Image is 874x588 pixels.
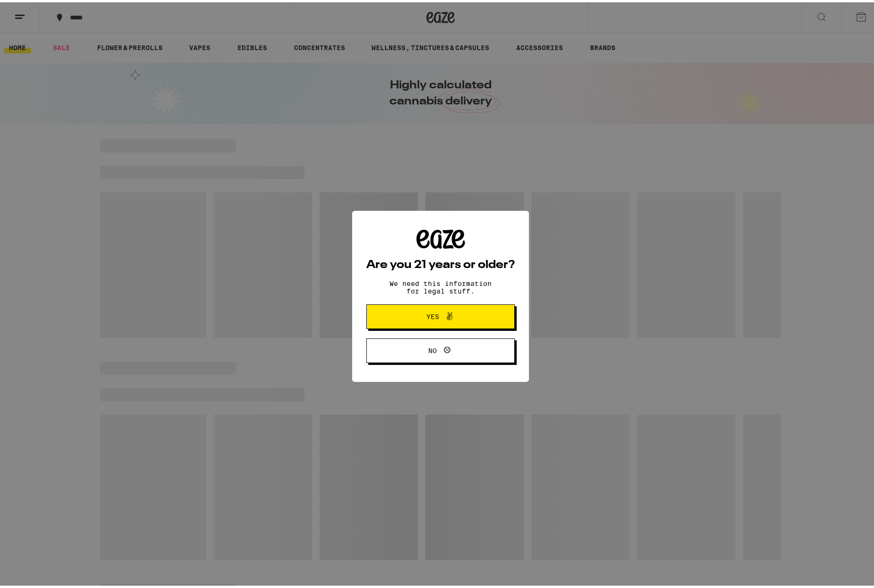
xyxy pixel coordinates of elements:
[366,336,515,361] button: No
[6,7,68,14] span: Hi. Need any help?
[381,277,500,293] p: We need this information for legal stuff.
[366,257,515,268] h2: Are you 21 years or older?
[428,345,437,352] span: No
[366,302,515,327] button: Yes
[0,0,516,69] button: Redirect to URL
[426,311,439,318] span: Yes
